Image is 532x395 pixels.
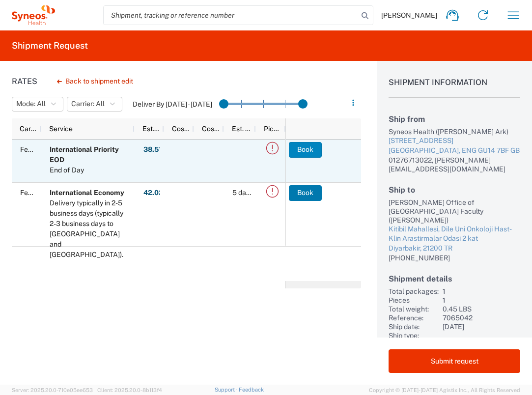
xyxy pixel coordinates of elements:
[215,387,239,393] a: Support
[12,97,63,112] button: Mode: All
[443,296,520,305] div: 1
[50,198,130,260] div: Delivery typically in 2-5 business days (typically 2-3 business days to Canada and Mexico).
[389,185,520,195] h2: Ship to
[50,165,130,175] div: End of Day
[381,11,437,20] span: [PERSON_NAME]
[20,145,67,153] span: FedEx Express
[443,313,520,322] div: 7065042
[143,142,177,158] button: 38.51GBP
[389,322,439,331] div: Ship date:
[67,97,122,112] button: Carrier: All
[12,387,93,393] span: Server: 2025.20.0-710e05ee653
[12,40,88,52] h2: Shipment Request
[172,125,190,133] span: Cost per Mile
[71,99,105,109] span: Carrier: All
[389,296,439,305] div: Pieces
[104,6,358,25] input: Shipment, tracking or reference number
[389,136,520,146] div: [STREET_ADDRESS]
[389,305,439,313] div: Total weight:
[389,274,520,283] h2: Shipment details
[389,254,520,262] div: [PHONE_NUMBER]
[50,145,119,164] b: International Priority EOD
[389,146,520,156] div: [GEOGRAPHIC_DATA], ENG GU14 7BF GB
[389,225,520,254] a: Kitibil Mahallesi, Dile Uni Onkoloji Hast-Klin Arastirmalar Odasi 2 katDiyarbakir, 21200 TR
[143,185,178,201] button: 42.02GBP
[133,100,212,109] label: Deliver By [DATE] - [DATE]
[142,125,160,133] span: Est. Cost
[389,349,520,373] button: Submit request
[289,185,322,201] button: Book
[389,114,520,124] h2: Ship from
[389,225,520,244] div: Kitibil Mahallesi, Dile Uni Onkoloji Hast-Klin Arastirmalar Odasi 2 kat
[232,189,257,197] span: 5 day(s)
[232,125,252,133] span: Est. Time
[443,305,520,313] div: 0.45 LBS
[389,198,520,225] div: [PERSON_NAME] Office of [GEOGRAPHIC_DATA] Faculty ([PERSON_NAME])
[202,125,220,133] span: Cost per Mile
[389,78,520,98] h1: Shipment Information
[49,125,73,133] span: Service
[389,287,439,296] div: Total packages:
[16,99,46,109] span: Mode: All
[443,287,520,296] div: 1
[443,322,520,331] div: [DATE]
[289,142,322,158] button: Book
[143,145,176,154] strong: 38.51 GBP
[389,136,520,155] a: [STREET_ADDRESS][GEOGRAPHIC_DATA], ENG GU14 7BF GB
[49,73,141,90] button: Back to shipment edit
[264,125,282,133] span: Pickup
[50,189,124,197] b: International Economy
[389,156,520,173] div: 01276713022, [PERSON_NAME][EMAIL_ADDRESS][DOMAIN_NAME]
[389,244,520,254] div: Diyarbakir, 21200 TR
[389,313,439,322] div: Reference:
[20,125,37,133] span: Carrier
[97,387,162,393] span: Client: 2025.20.0-8b113f4
[12,77,37,86] h1: Rates
[239,387,264,393] a: Feedback
[20,189,67,197] span: FedEx Express
[369,386,520,395] span: Copyright © [DATE]-[DATE] Agistix Inc., All Rights Reserved
[389,331,439,340] div: Ship type:
[143,188,178,197] strong: 42.02 GBP
[389,127,520,136] div: Syneos Health ([PERSON_NAME] Ark)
